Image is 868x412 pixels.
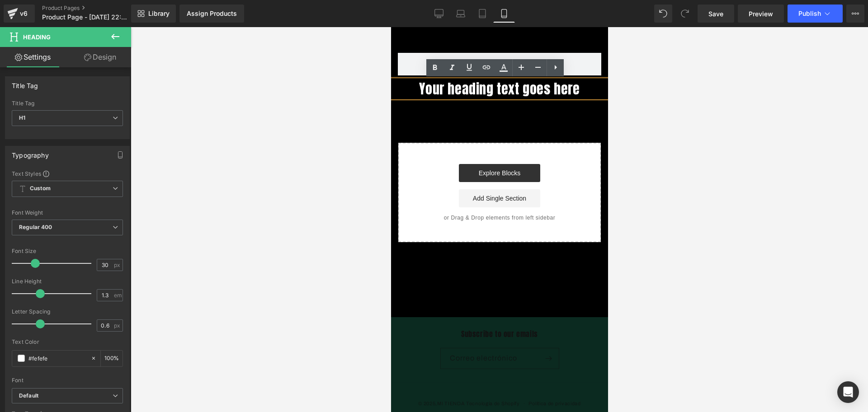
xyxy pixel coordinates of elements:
[67,47,133,67] a: Design
[708,9,723,19] span: Save
[798,10,821,17] span: Publish
[131,5,176,23] a: New Library
[19,114,25,121] b: H1
[472,5,493,23] a: Tablet
[28,353,86,363] input: Color
[493,5,515,23] a: Mobile
[187,10,237,17] div: Assign Products
[27,374,74,379] small: © 2025,
[22,187,195,194] p: or Drag & Drop elements from left sidebar
[49,302,168,312] h2: Subscribe to our emails
[12,100,123,107] div: Title Tag
[19,224,52,230] b: Regular 400
[12,339,123,345] div: Text Color
[12,377,123,384] div: Font
[30,185,51,192] b: Custom
[154,383,194,397] a: Política de envío
[32,383,84,397] a: Política de reembolso
[12,210,123,216] div: Font Weight
[101,351,123,366] div: %
[18,8,29,19] div: v6
[749,9,773,19] span: Preview
[68,137,149,155] a: Explore Blocks
[12,309,123,315] div: Letter Spacing
[137,370,189,384] a: Política de privacidad
[42,14,129,21] span: Product Page - [DATE] 22:48:02
[12,278,123,285] div: Line Height
[68,162,149,180] a: Add Single Section
[148,321,168,342] button: Suscribirse
[428,5,450,23] a: Desktop
[50,321,168,342] input: Correo electrónico
[450,5,472,23] a: Laptop
[93,383,146,397] a: Términos del servicio
[148,9,170,18] span: Library
[676,5,694,23] button: Redo
[846,5,864,23] button: More
[12,170,123,177] div: Text Styles
[4,5,35,23] a: v6
[42,5,146,12] a: Product Pages
[114,292,122,298] span: em
[23,33,51,41] span: Heading
[75,374,129,379] a: Tecnología de Shopify
[12,248,123,254] div: Font Size
[114,262,122,268] span: px
[788,5,843,23] button: Publish
[654,5,672,23] button: Undo
[114,323,122,328] span: px
[837,381,859,403] div: Open Intercom Messenger
[738,5,784,23] a: Preview
[46,374,74,379] a: MI TIENDA
[12,77,38,89] div: Title Tag
[12,146,49,159] div: Typography
[19,392,38,400] i: Default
